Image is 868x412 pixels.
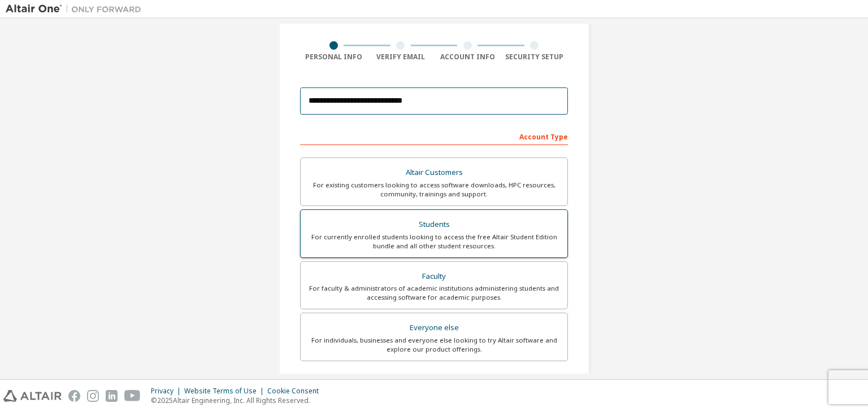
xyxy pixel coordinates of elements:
img: altair_logo.svg [3,390,62,402]
img: instagram.svg [87,390,99,402]
div: Privacy [151,387,184,396]
p: © 2025 Altair Engineering, Inc. All Rights Reserved. [151,396,325,405]
div: For currently enrolled students looking to access the free Altair Student Edition bundle and all ... [307,233,561,251]
div: Cookie Consent [267,387,325,396]
img: Altair One [6,3,147,15]
div: Verify Email [367,52,435,62]
div: Altair Customers [307,165,561,181]
div: For individuals, businesses and everyone else looking to try Altair software and explore our prod... [307,336,561,354]
img: facebook.svg [68,390,80,402]
div: Faculty [307,269,561,284]
div: Personal Info [300,52,367,62]
div: Account Type [300,127,568,145]
div: For existing customers looking to access software downloads, HPC resources, community, trainings ... [307,181,561,199]
div: Everyone else [307,320,561,336]
div: Security Setup [501,52,568,62]
div: For faculty & administrators of academic institutions administering students and accessing softwa... [307,284,561,302]
div: Account Info [434,52,501,62]
img: youtube.svg [124,390,141,402]
div: Website Terms of Use [184,387,267,396]
div: Students [307,217,561,233]
img: linkedin.svg [106,390,118,402]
